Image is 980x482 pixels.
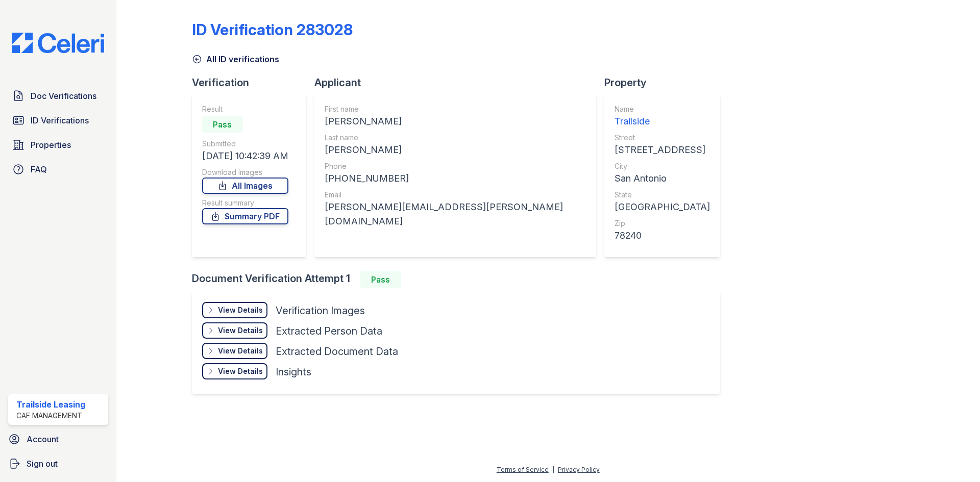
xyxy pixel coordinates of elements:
div: Download Images [202,167,288,177]
div: Street [615,133,710,143]
div: CAF Management [16,411,85,421]
a: All ID verifications [192,53,279,65]
div: Insights [276,365,311,379]
div: View Details [218,305,263,315]
span: Sign out [27,458,58,470]
div: Email [325,190,586,200]
span: FAQ [31,163,47,175]
div: Document Verification Attempt 1 [192,271,728,288]
div: First name [325,104,586,114]
div: Phone [325,161,586,171]
div: [STREET_ADDRESS] [615,143,710,157]
div: Verification Images [276,303,365,318]
span: Properties [31,139,71,151]
a: Properties [8,135,108,155]
div: Zip [615,218,710,229]
div: Pass [202,116,243,133]
span: Doc Verifications [31,90,96,102]
a: All Images [202,177,288,194]
div: [PHONE_NUMBER] [325,171,586,186]
div: Name [615,104,710,114]
span: ID Verifications [31,114,89,126]
div: Verification [192,75,314,90]
a: Privacy Policy [558,466,600,473]
a: ID Verifications [8,110,108,131]
div: Result summary [202,198,288,208]
div: Applicant [314,75,604,90]
a: Summary PDF [202,208,288,224]
div: City [615,161,710,171]
div: State [615,190,710,200]
a: Doc Verifications [8,86,108,106]
div: Extracted Document Data [276,344,398,359]
div: [PERSON_NAME] [325,114,586,129]
span: Account [27,433,59,445]
div: [PERSON_NAME][EMAIL_ADDRESS][PERSON_NAME][DOMAIN_NAME] [325,200,586,229]
a: FAQ [8,159,108,180]
div: Pass [360,271,401,288]
div: | [552,466,554,473]
div: Trailside Leasing [16,398,85,411]
a: Account [4,429,112,449]
div: Result [202,104,288,114]
a: Sign out [4,453,112,474]
div: Last name [325,133,586,143]
div: View Details [218,346,263,356]
div: San Antonio [615,171,710,186]
img: CE_Logo_Blue-a8612792a0a2168367f1c8372b55b34899dd931a85d93a1a3d3e32e68fde9ad4.png [4,33,112,53]
a: Name Trailside [615,104,710,129]
div: Property [604,75,728,90]
div: Extracted Person Data [276,324,382,338]
div: [GEOGRAPHIC_DATA] [615,200,710,214]
div: Submitted [202,139,288,149]
div: [PERSON_NAME] [325,143,586,157]
div: 78240 [615,229,710,243]
div: [DATE] 10:42:39 AM [202,149,288,163]
div: ID Verification 283028 [192,20,353,39]
div: View Details [218,325,263,336]
div: Trailside [615,114,710,129]
a: Terms of Service [497,466,549,473]
div: View Details [218,366,263,376]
